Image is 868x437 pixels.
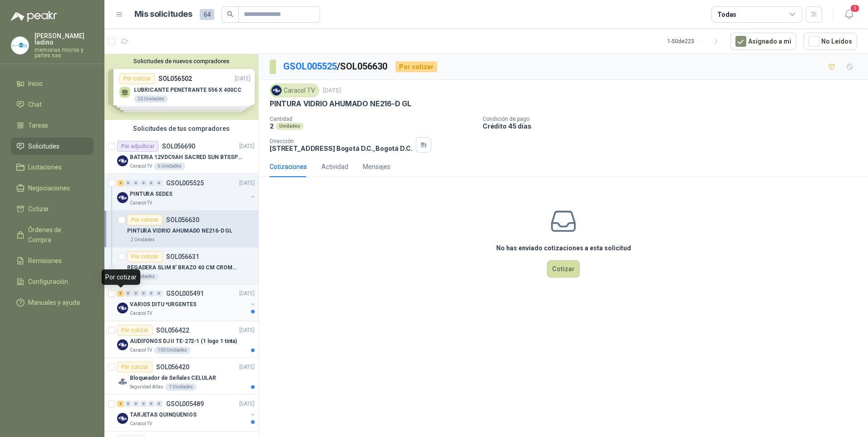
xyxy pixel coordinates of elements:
[11,138,94,155] a: Solicitudes
[11,37,29,54] img: Company Logo
[270,122,274,130] p: 2
[125,290,132,297] div: 0
[270,99,411,109] p: PINTURA VIDRIO AHUMADO NE216-D GL
[321,162,348,172] div: Actividad
[28,99,42,109] span: Chat
[148,401,155,407] div: 0
[165,383,197,391] div: 1 Unidades
[841,6,857,23] button: 3
[363,162,390,172] div: Mensajes
[117,401,124,407] div: 2
[117,155,128,166] img: Company Logo
[130,347,152,354] p: Caracol TV
[270,144,412,152] p: [STREET_ADDRESS] Bogotá D.C. , Bogotá D.C.
[104,54,258,120] div: Solicitudes de nuevos compradoresPor cotizarSOL056502[DATE] LUBRICANTE PENETRANTE 556 X 400CC20 U...
[117,180,124,186] div: 2
[28,79,43,89] span: Inicio
[28,225,85,245] span: Órdenes de Compra
[130,383,163,391] p: Seguridad Atlas
[11,294,94,311] a: Manuales y ayuda
[130,300,196,309] p: VARIOS DITU *URGENTES
[166,401,204,407] p: GSOL005489
[323,86,341,95] p: [DATE]
[127,227,232,235] p: PINTURA VIDRIO AHUMADO NE216-D GL
[133,401,139,407] div: 0
[283,61,337,72] a: GSOL005525
[730,33,796,50] button: Asignado a mi
[667,34,723,49] div: 1 - 50 de 223
[117,290,124,297] div: 3
[35,33,94,45] p: [PERSON_NAME] ladino
[117,178,256,207] a: 2 0 0 0 0 0 GSOL005525[DATE] Company LogoPINTURA SEDESCaracol TV
[117,362,153,372] div: Por cotizar
[117,192,128,203] img: Company Logo
[156,180,163,186] div: 0
[130,153,243,162] p: BATERIA 12VDC9AH SACRED SUN BTSSP12-9HR
[483,116,864,122] p: Condición de pago
[166,180,204,186] p: GSOL005525
[850,4,860,13] span: 3
[117,339,128,350] img: Company Logo
[239,400,255,408] p: [DATE]
[11,96,94,113] a: Chat
[156,364,189,370] p: SOL056420
[140,180,147,186] div: 0
[156,290,163,297] div: 0
[117,141,158,152] div: Por adjudicar
[11,221,94,248] a: Órdenes de Compra
[271,85,281,95] img: Company Logo
[28,120,48,130] span: Tareas
[127,273,158,280] div: 1 Unidades
[35,47,94,58] p: memorias micros y partes sas
[28,141,59,151] span: Solicitudes
[395,61,437,72] div: Por cotizar
[28,298,80,308] span: Manuales y ayuda
[117,288,256,317] a: 3 0 0 0 0 0 GSOL005491[DATE] Company LogoVARIOS DITU *URGENTESCaracol TV
[200,9,214,20] span: 64
[156,327,189,333] p: SOL056422
[270,116,475,122] p: Cantidad
[717,10,736,20] div: Todas
[127,263,240,272] p: REGADERA SLIM 8' BRAZO 40 CM CROMO 21ST6000020
[11,75,94,92] a: Inicio
[130,199,152,207] p: Caracol TV
[104,248,258,284] a: Por cotizarSOL056631REGADERA SLIM 8' BRAZO 40 CM CROMO 21ST60000201 Unidades
[134,8,192,21] h1: Mis solicitudes
[156,401,163,407] div: 0
[283,60,388,74] p: / SOL056630
[130,337,237,346] p: AUDÍFONOS DJ II TE-272-1 (1 logo 1 tinta)
[166,217,199,223] p: SOL056630
[148,180,155,186] div: 0
[104,358,258,395] a: Por cotizarSOL056420[DATE] Company LogoBloqueador de Señales CELULARSeguridad Atlas1 Unidades
[270,138,412,144] p: Dirección
[140,290,147,297] div: 0
[496,243,631,253] h3: No has enviado cotizaciones a esta solicitud
[483,122,864,130] p: Crédito 45 días
[11,179,94,197] a: Negociaciones
[117,303,128,313] img: Company Logo
[125,401,132,407] div: 0
[102,269,140,285] div: Por cotizar
[239,179,255,188] p: [DATE]
[127,214,163,225] div: Por cotizar
[28,256,62,266] span: Remisiones
[133,290,139,297] div: 0
[154,347,191,354] div: 100 Unidades
[130,420,152,427] p: Caracol TV
[11,273,94,290] a: Configuración
[130,190,172,199] p: PINTURA SEDES
[117,413,128,424] img: Company Logo
[104,137,258,174] a: Por adjudicarSOL056690[DATE] Company LogoBATERIA 12VDC9AH SACRED SUN BTSSP12-9HRCaracol TV6 Unidades
[130,310,152,317] p: Caracol TV
[162,143,195,149] p: SOL056690
[104,120,258,137] div: Solicitudes de tus compradores
[270,84,319,97] div: Caracol TV
[239,289,255,298] p: [DATE]
[239,363,255,372] p: [DATE]
[104,211,258,248] a: Por cotizarSOL056630PINTURA VIDRIO AHUMADO NE216-D GL2 Unidades
[140,401,147,407] div: 0
[11,200,94,218] a: Cotizar
[117,376,128,387] img: Company Logo
[11,159,94,176] a: Licitaciones
[28,204,49,214] span: Cotizar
